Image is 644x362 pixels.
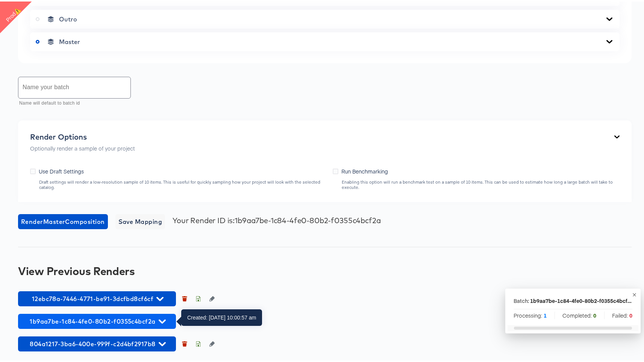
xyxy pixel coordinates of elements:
div: Enabling this option will run a benchmark test on a sample of 10 items. This can be used to estim... [341,178,620,189]
div: Draft settings will render a low-resolution sample of 10 items. This is useful for quickly sampli... [39,178,325,189]
p: Optionally render a sample of your project [30,143,135,151]
div: Your Render ID is: 1b9aa7be-1c84-4fe0-80b2-f0355c4bcf2a [173,214,380,224]
span: Master [59,37,80,44]
span: Use Draft Settings [39,166,84,173]
span: 1b9aa7be-1c84-4fe0-80b2-f0355c4bcf2a [22,315,172,325]
button: 12ebc78a-7446-4771-be91-3dcfbd8cf6cf [18,290,176,305]
span: Failed: [612,310,632,318]
span: 12ebc78a-7446-4771-be91-3dcfbd8cf6cf [22,292,172,303]
span: Render Master Composition [21,215,105,225]
button: Save Mapping [115,213,165,228]
button: 1b9aa7be-1c84-4fe0-80b2-f0355c4bcf2a [18,312,176,327]
span: Save Mapping [118,215,162,225]
span: 804a1217-3ba6-400e-999f-c2d4bf2917b8 [22,337,172,348]
div: 1b9aa7be-1c84-4fe0-80b2-f0355c4bcf2a [530,295,632,303]
div: View Previous Renders [18,263,632,275]
p: Batch: [514,295,529,303]
button: 804a1217-3ba6-400e-999f-c2d4bf2917b8 [18,335,176,350]
strong: 0 [629,310,632,318]
strong: 0 [593,310,596,318]
span: Completed: [562,310,596,318]
span: Processing: [514,310,547,318]
button: RenderMasterComposition [18,213,108,228]
div: Render Options [30,131,135,140]
p: Name will default to batch id [19,98,126,106]
strong: 1 [544,310,547,318]
span: Run Benchmarking [341,166,388,173]
span: Outro [59,14,77,21]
